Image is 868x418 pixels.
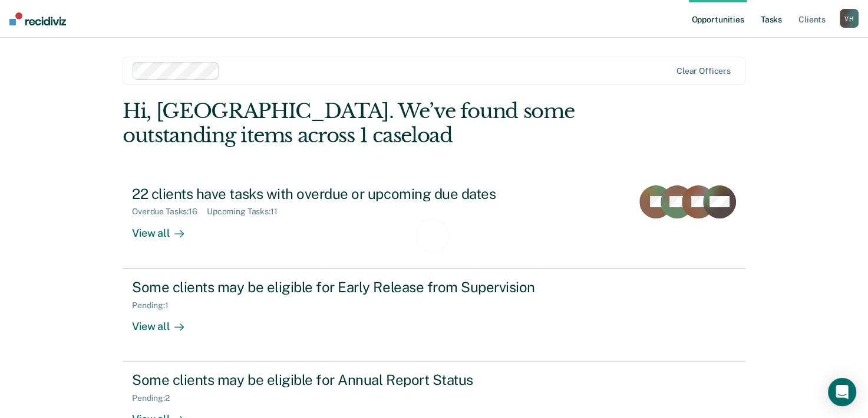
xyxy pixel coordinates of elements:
div: Loading data... [406,259,462,269]
div: V H [840,9,859,28]
button: VH [840,9,859,28]
div: Open Intercom Messenger [828,378,856,406]
div: Clear officers [676,66,731,76]
div: Pending : 2 [132,393,179,403]
img: Recidiviz [9,12,66,25]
